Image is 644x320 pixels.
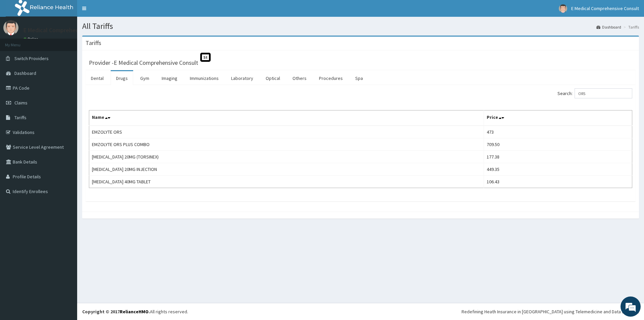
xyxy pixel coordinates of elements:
a: RelianceHMO [120,309,149,315]
img: User Image [559,4,567,13]
span: Tariffs [14,115,26,121]
a: Procedures [314,71,348,85]
a: Laboratory [226,71,259,85]
td: [MEDICAL_DATA] 20MG INJECTION [89,163,484,176]
a: Others [287,71,312,85]
th: Price [484,110,632,126]
div: Redefining Heath Insurance in [GEOGRAPHIC_DATA] using Telemedicine and Data Science! [462,308,639,315]
li: Tariffs [622,24,639,30]
label: Search: [557,88,632,98]
td: EMZOLYTE ORS [89,126,484,138]
input: Search: [575,88,632,98]
span: Switch Providers [14,55,49,61]
span: Dashboard [14,70,36,76]
td: 106.43 [484,176,632,188]
td: EMZOLYTE ORS PLUS COMBO [89,138,484,151]
a: Spa [350,71,368,85]
span: Claims [14,100,28,106]
a: Imaging [156,71,183,85]
td: [MEDICAL_DATA] 40MG TABLET [89,176,484,188]
span: St [200,53,211,62]
p: E Medical Comprehensive Consult [23,27,111,33]
a: Optical [260,71,285,85]
th: Name [89,110,484,126]
td: 473 [484,126,632,138]
h3: Provider - E Medical Comprehensive Consult [89,60,198,66]
span: E Medical Comprehensive Consult [571,5,639,11]
strong: Copyright © 2017 . [82,309,150,315]
a: Drugs [111,71,133,85]
a: Immunizations [184,71,224,85]
a: Online [23,37,40,41]
h3: Tariffs [86,40,101,46]
td: 449.35 [484,163,632,176]
img: User Image [3,20,18,35]
footer: All rights reserved. [77,303,644,320]
td: [MEDICAL_DATA] 20MG (TORSINEX) [89,151,484,163]
a: Dental [86,71,109,85]
h1: All Tariffs [82,22,639,31]
td: 177.38 [484,151,632,163]
a: Dashboard [596,24,621,30]
a: Gym [135,71,155,85]
td: 709.50 [484,138,632,151]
